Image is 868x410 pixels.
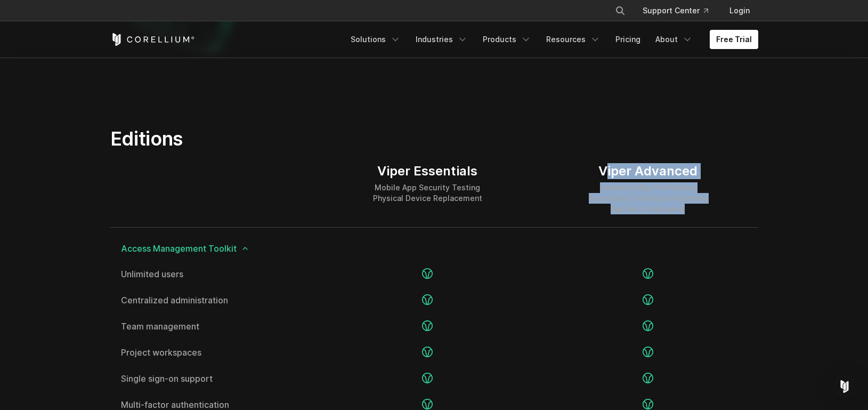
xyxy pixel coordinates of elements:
[373,163,482,179] div: Viper Essentials
[409,30,474,49] a: Industries
[344,30,407,49] a: Solutions
[110,127,535,150] h2: Editions
[110,33,195,46] a: Corellium Home
[710,30,758,49] a: Free Trial
[589,163,707,179] div: Viper Advanced
[721,1,758,20] a: Login
[344,30,758,49] div: Navigation Menu
[476,30,538,49] a: Products
[832,374,857,399] div: Open Intercom Messenger
[609,30,647,49] a: Pricing
[373,182,482,204] div: Mobile App Security Testing Physical Device Replacement
[121,270,307,278] a: Unlimited users
[121,400,307,409] a: Multi-factor authentication
[121,244,748,253] span: Access Management Toolkit
[611,1,630,20] button: Search
[540,30,607,49] a: Resources
[589,182,707,214] div: Advanced App Pentesting Automated Testing & Reporting AppSec Compliance
[649,30,699,49] a: About
[602,1,758,20] div: Navigation Menu
[121,374,307,383] a: Single sign-on support
[634,1,717,20] a: Support Center
[121,296,307,304] a: Centralized administration
[121,322,307,331] a: Team management
[121,348,307,357] a: Project workspaces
